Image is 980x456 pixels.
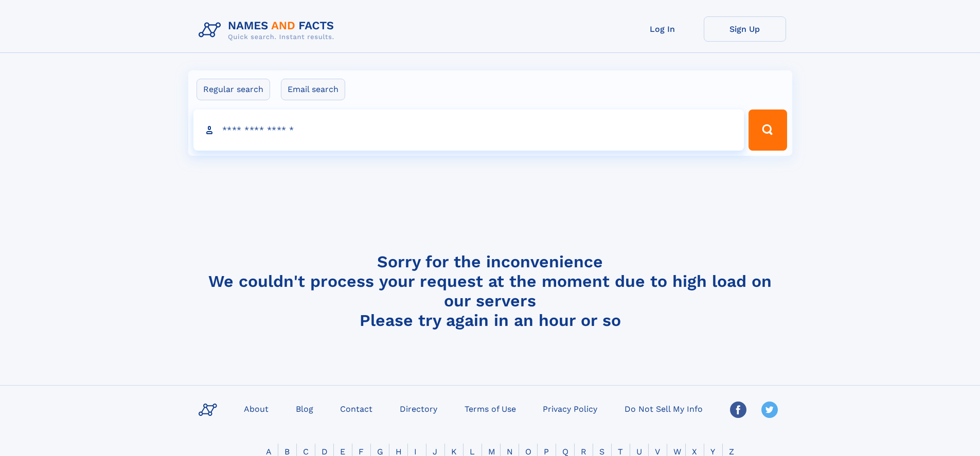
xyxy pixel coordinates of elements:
a: Do Not Sell My Info [620,401,707,416]
a: Terms of Use [460,401,520,416]
img: Facebook [730,402,746,418]
button: Search Button [749,110,787,151]
label: Regular search [197,79,270,100]
a: Privacy Policy [539,401,601,416]
img: Logo Names and Facts [194,16,343,44]
img: Twitter [761,402,778,418]
a: About [240,401,273,416]
a: Contact [336,401,377,416]
h4: Sorry for the inconvenience We couldn't process your request at the moment due to high load on ou... [194,252,786,330]
label: Email search [281,79,345,100]
input: search input [193,110,744,151]
a: Blog [292,401,317,416]
a: Log In [621,16,704,42]
a: Sign Up [704,16,786,42]
a: Directory [396,401,441,416]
